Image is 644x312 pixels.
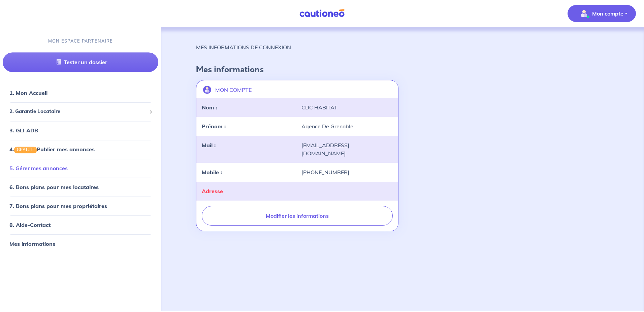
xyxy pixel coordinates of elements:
[196,65,609,75] h4: Mes informations
[579,8,589,19] img: illu_account_valid_menu.svg
[297,122,397,130] div: Agence De Grenoble
[3,199,158,213] div: 7. Bons plans pour mes propriétaires
[9,127,38,134] a: 3. GLI ADB
[3,105,158,119] div: 2. Garantie Locataire
[202,188,223,194] strong: Adresse
[196,43,291,51] p: MES INFORMATIONS DE CONNEXION
[3,180,158,194] div: 6. Bons plans pour mes locataires
[215,86,252,94] p: MON COMPTE
[3,218,158,232] div: 8. Aide-Contact
[202,104,217,111] strong: Nom :
[48,38,113,44] p: MON ESPACE PARTENAIRE
[3,86,158,100] div: 1. Mon Accueil
[3,53,158,72] a: Tester un dossier
[297,168,397,176] div: [PHONE_NUMBER]
[9,184,99,190] a: 6. Bons plans pour mes locataires
[3,237,158,251] div: Mes informations
[9,108,147,116] span: 2. Garantie Locataire
[568,5,636,22] button: illu_account_valid_menu.svgMon compte
[9,222,51,228] a: 8. Aide-Contact
[592,9,623,18] p: Mon compte
[9,165,68,172] a: 5. Gérer mes annonces
[202,142,216,149] strong: Mail :
[297,103,397,111] div: CDC HABITAT
[9,90,47,97] a: 1. Mon Accueil
[9,146,95,153] a: 4.GRATUITPublier mes annonces
[203,86,211,94] img: illu_account.svg
[9,203,107,209] a: 7. Bons plans pour mes propriétaires
[9,240,55,247] a: Mes informations
[297,141,397,157] div: [EMAIL_ADDRESS][DOMAIN_NAME]
[202,169,222,176] strong: Mobile :
[3,161,158,175] div: 5. Gérer mes annonces
[297,9,347,18] img: Cautioneo
[3,124,158,137] div: 3. GLI ADB
[202,123,226,130] strong: Prénom :
[3,142,158,156] div: 4.GRATUITPublier mes annonces
[202,206,393,226] button: Modifier les informations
